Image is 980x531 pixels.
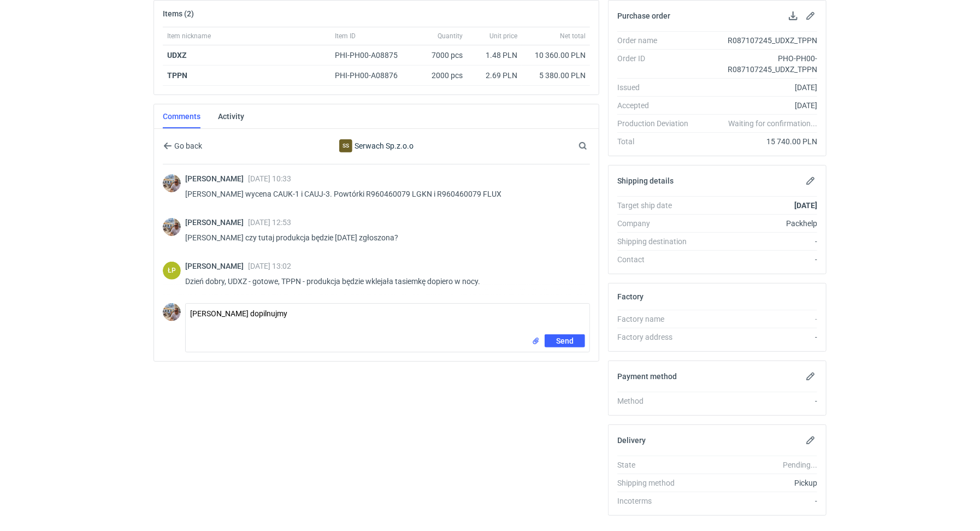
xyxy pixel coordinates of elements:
div: 7000 pcs [412,45,467,66]
div: 2.69 PLN [471,70,517,81]
h2: Shipping details [617,176,674,185]
div: 15 740.00 PLN [697,136,817,147]
a: UDXZ [167,51,187,60]
div: 2000 pcs [412,66,467,86]
h2: Delivery [617,436,646,445]
span: Item nickname [167,32,211,40]
button: Edit purchase order [804,9,817,22]
h2: Purchase order [617,11,670,20]
span: [DATE] 13:02 [248,262,291,270]
div: [DATE] [697,100,817,111]
button: Edit shipping details [804,174,817,187]
div: Packhelp [697,218,817,229]
button: Edit delivery details [804,434,817,447]
span: Item ID [335,32,356,40]
span: [DATE] 10:33 [248,174,291,183]
h2: Payment method [617,372,677,381]
div: - [697,314,817,324]
div: PHO-PH00-R087107245_UDXZ_TPPN [697,53,817,75]
span: Send [556,337,574,345]
figcaption: SS [339,139,352,152]
div: - [697,332,817,343]
button: Edit payment method [804,370,817,383]
span: Go back [172,142,202,150]
div: Accepted [617,100,697,111]
div: - [697,236,817,247]
div: Method [617,396,697,406]
div: 10 360.00 PLN [526,50,586,61]
figcaption: ŁP [163,262,181,280]
button: Send [545,334,585,347]
div: Contact [617,254,697,265]
div: Incoterms [617,495,697,506]
div: Factory address [617,332,697,343]
div: 5 380.00 PLN [526,70,586,81]
div: State [617,459,697,470]
button: Go back [163,139,203,152]
h2: Items (2) [163,9,194,18]
a: Comments [163,104,200,128]
a: TPPN [167,71,187,80]
button: Download PO [787,9,800,22]
img: Michał Palasek [163,174,181,192]
p: [PERSON_NAME] czy tutaj produkcja będzie [DATE] zgłoszona? [185,231,581,244]
div: 1.48 PLN [471,50,517,61]
span: [PERSON_NAME] [185,174,248,183]
div: Factory name [617,314,697,324]
div: - [697,495,817,506]
input: Search [576,139,611,152]
div: PHI-PH00-A08875 [335,50,408,61]
div: Issued [617,82,697,93]
a: Activity [218,104,244,128]
div: [DATE] [697,82,817,93]
div: Company [617,218,697,229]
span: Net total [560,32,586,40]
span: [PERSON_NAME] [185,218,248,227]
div: PHI-PH00-A08876 [335,70,408,81]
div: Shipping method [617,477,697,488]
img: Michał Palasek [163,303,181,321]
div: Order ID [617,53,697,75]
span: [DATE] 12:53 [248,218,291,227]
span: [PERSON_NAME] [185,262,248,270]
div: Pickup [697,477,817,488]
img: Michał Palasek [163,218,181,236]
p: Dzień dobry, UDXZ - gotowe, TPPN - produkcja będzie wklejała tasiemkę dopiero w nocy. [185,275,581,288]
div: R087107245_UDXZ_TPPN [697,35,817,46]
div: Serwach Sp.z.o.o [287,139,466,152]
strong: [DATE] [794,201,817,210]
div: Order name [617,35,697,46]
div: Shipping destination [617,236,697,247]
textarea: [PERSON_NAME] dopilnujmy [186,304,589,334]
span: Quantity [438,32,463,40]
div: - [697,254,817,265]
p: [PERSON_NAME] wycena CAUK-1 i CAUJ-3. Powtórki R960460079 LGKN i R960460079 FLUX [185,187,581,200]
div: - [697,396,817,406]
h2: Factory [617,292,644,301]
div: Target ship date [617,200,697,211]
em: Waiting for confirmation... [728,118,817,129]
div: Serwach Sp.z.o.o [339,139,352,152]
div: Total [617,136,697,147]
div: Production Deviation [617,118,697,129]
em: Pending... [783,461,817,469]
div: Łukasz Postawa [163,262,181,280]
span: Unit price [489,32,517,40]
